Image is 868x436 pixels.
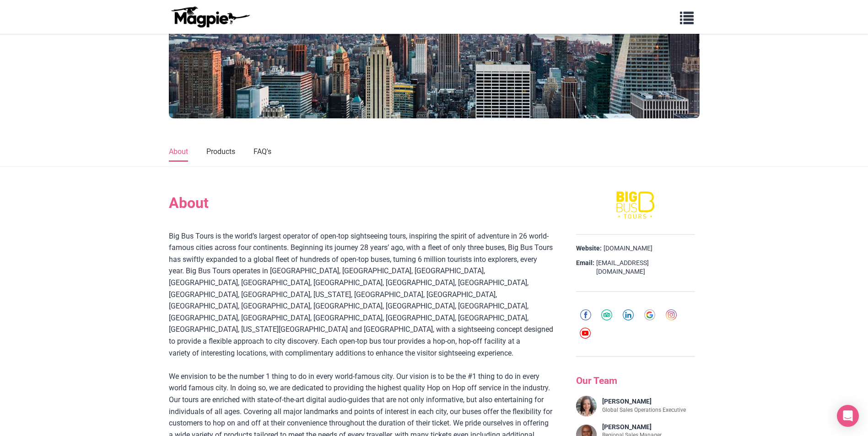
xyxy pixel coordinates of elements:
[644,309,655,320] img: google-round-01-4c7ae292eccd65b64cc32667544fd5c1.svg
[602,398,686,405] h4: [PERSON_NAME]
[206,143,235,162] a: Products
[580,328,591,339] img: youtube-round-01-0acef599b0341403c37127b094ecd7da.svg
[601,309,612,320] img: tripadvisor-round-01-385d03172616b1a1306be21ef117dde3.svg
[576,244,602,253] strong: Website:
[576,259,594,268] strong: Email:
[602,423,695,431] h4: [PERSON_NAME]
[169,6,251,28] img: logo-ab69f6fb50320c5b225c76a69d11143b.png
[576,396,597,416] img: Rosie Grigorova
[253,143,271,162] a: FAQ's
[580,309,591,320] img: facebook-round-01-50ddc191f871d4ecdbe8252d2011563a.svg
[604,244,652,253] a: [DOMAIN_NAME]
[596,259,695,276] a: [EMAIL_ADDRESS][DOMAIN_NAME]
[169,143,188,162] a: About
[666,309,677,320] img: instagram-round-01-d873700d03cfe9216e9fb2676c2aa726.svg
[590,190,681,220] img: Big Bus Tours logo
[169,194,553,212] h2: About
[576,375,695,387] h3: Our Team
[602,407,686,414] p: Global Sales Operations Executive
[837,405,859,427] div: Open Intercom Messenger
[623,309,634,320] img: linkedin-round-01-4bc9326eb20f8e88ec4be7e8773b84b7.svg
